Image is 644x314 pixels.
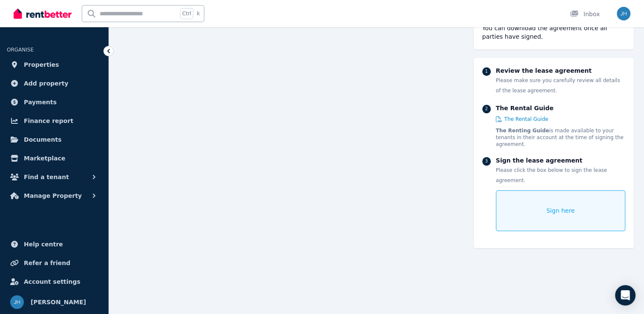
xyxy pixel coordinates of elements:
img: RentBetter [14,7,72,20]
span: The Rental Guide [504,116,548,123]
span: Account settings [24,277,80,287]
img: James Howell [10,295,24,309]
p: Sign the lease agreement [496,156,625,165]
button: Manage Property [7,187,102,204]
div: 1 [482,67,491,76]
div: You can download the agreement once all parties have signed. [482,24,625,41]
span: Properties [24,60,59,70]
p: Review the lease agreement [496,66,625,75]
span: Finance report [24,116,73,126]
span: Sign here [547,206,575,215]
span: ORGANISE [7,47,34,53]
span: Refer a friend [24,258,70,268]
div: Open Intercom Messenger [615,285,635,305]
a: Account settings [7,273,102,290]
a: Marketplace [7,150,102,167]
span: Marketplace [24,153,65,163]
a: Documents [7,131,102,148]
div: 2 [482,105,491,113]
a: The Rental Guide [496,116,548,123]
a: Help centre [7,236,102,253]
span: k [197,10,200,17]
span: Ctrl [180,8,193,19]
strong: The Renting Guide [496,128,549,134]
a: Refer a friend [7,254,102,271]
span: Manage Property [24,191,82,201]
span: Please make sure you carefully review all details of the lease agreement. [496,77,620,94]
span: Please click the box below to sign the lease agreement. [496,167,607,183]
a: Finance report [7,112,102,129]
span: Payments [24,97,57,107]
p: is made available to your tenants in their account at the time of signing the agreement. [496,127,625,148]
span: Documents [24,134,62,145]
div: Inbox [570,10,600,18]
span: [PERSON_NAME] [31,297,86,307]
div: 3 [482,157,491,166]
span: Find a tenant [24,172,69,182]
a: Add property [7,75,102,92]
a: Properties [7,56,102,73]
span: Help centre [24,239,63,249]
a: Payments [7,94,102,111]
img: James Howell [617,7,630,20]
p: The Rental Guide [496,104,625,112]
span: Add property [24,78,69,88]
button: Find a tenant [7,168,102,186]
